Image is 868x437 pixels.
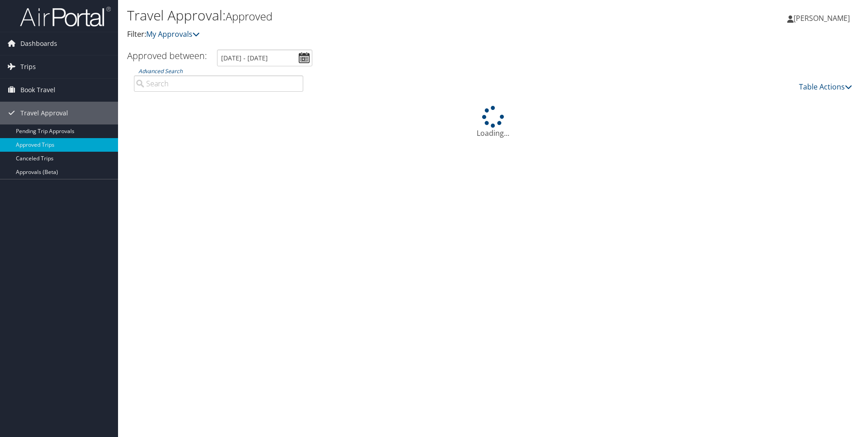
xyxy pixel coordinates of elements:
[134,75,303,92] input: Advanced Search
[787,5,859,32] a: [PERSON_NAME]
[226,9,272,24] small: Approved
[127,6,615,25] h1: Travel Approval:
[20,32,57,55] span: Dashboards
[127,29,615,40] p: Filter:
[794,13,850,23] span: [PERSON_NAME]
[20,102,68,124] span: Travel Approval
[138,67,182,75] a: Advanced Search
[20,6,111,27] img: airportal-logo.png
[127,50,207,62] h3: Approved between:
[127,106,859,139] div: Loading...
[799,82,852,92] a: Table Actions
[20,79,55,101] span: Book Travel
[20,55,36,78] span: Trips
[217,50,312,66] input: [DATE] - [DATE]
[146,29,200,39] a: My Approvals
